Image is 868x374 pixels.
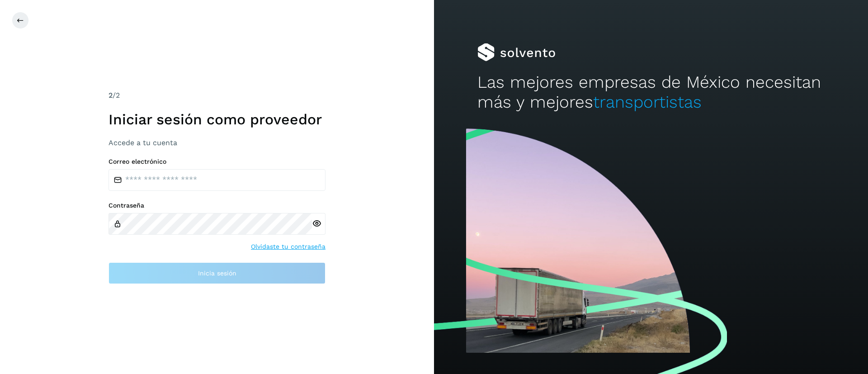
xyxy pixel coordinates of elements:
[108,158,325,166] label: Correo electrónico
[108,262,325,284] button: Inicia sesión
[108,138,325,147] h3: Accede a tu cuenta
[108,90,325,101] div: /2
[477,72,825,113] h2: Las mejores empresas de México necesitan más y mejores
[108,91,113,99] span: 2
[108,202,325,209] label: Contraseña
[198,270,236,276] span: Inicia sesión
[108,111,325,128] h1: Iniciar sesión como proveedor
[593,92,702,112] span: transportistas
[251,242,325,251] a: Olvidaste tu contraseña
